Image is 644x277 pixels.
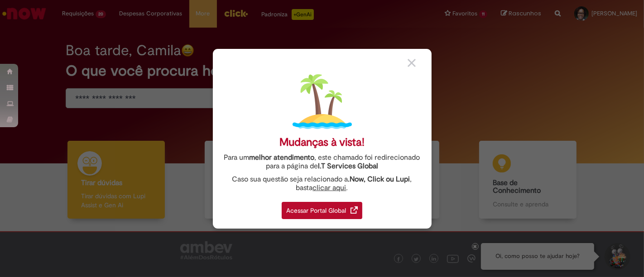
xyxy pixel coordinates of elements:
div: Caso sua questão seja relacionado a , basta . [220,175,425,192]
strong: .Now, Click ou Lupi [348,175,410,184]
img: island.png [293,72,352,131]
a: Acessar Portal Global [282,197,362,219]
a: clicar aqui [313,178,346,192]
strong: melhor atendimento [250,153,315,162]
img: redirect_link.png [351,206,358,214]
div: Acessar Portal Global [282,202,362,219]
div: Para um , este chamado foi redirecionado para a página de [220,153,425,171]
div: Mudanças à vista! [279,136,365,149]
a: I.T Services Global [318,157,378,171]
img: close_button_grey.png [408,59,416,67]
